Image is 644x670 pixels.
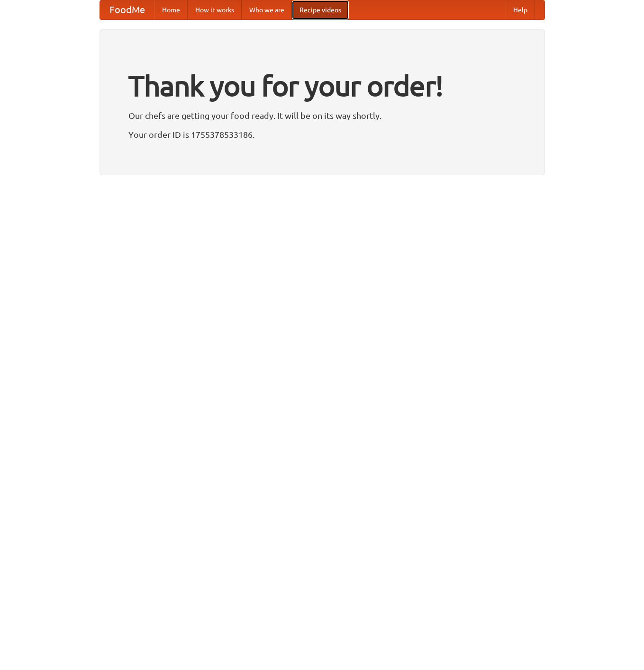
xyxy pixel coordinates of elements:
[128,63,516,108] h1: Thank you for your order!
[128,108,516,123] p: Our chefs are getting your food ready. It will be on its way shortly.
[242,0,292,19] a: Who we are
[506,0,535,19] a: Help
[154,0,188,19] a: Home
[128,127,516,142] p: Your order ID is 1755378533186.
[100,0,154,19] a: FoodMe
[292,0,349,19] a: Recipe videos
[188,0,242,19] a: How it works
